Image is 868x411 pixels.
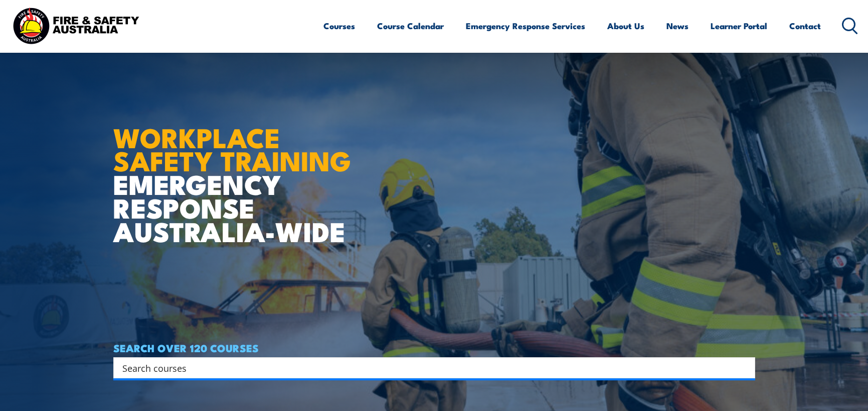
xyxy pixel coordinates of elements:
[666,13,688,39] a: News
[711,13,767,39] a: Learner Portal
[789,13,821,39] a: Contact
[113,116,351,181] strong: WORKPLACE SAFETY TRAINING
[466,13,585,39] a: Emergency Response Services
[122,360,733,375] input: Search input
[113,342,755,353] h4: SEARCH OVER 120 COURSES
[113,100,359,243] h1: EMERGENCY RESPONSE AUSTRALIA-WIDE
[607,13,644,39] a: About Us
[738,361,752,375] button: Search magnifier button
[323,13,355,39] a: Courses
[377,13,444,39] a: Course Calendar
[124,361,735,375] form: Search form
